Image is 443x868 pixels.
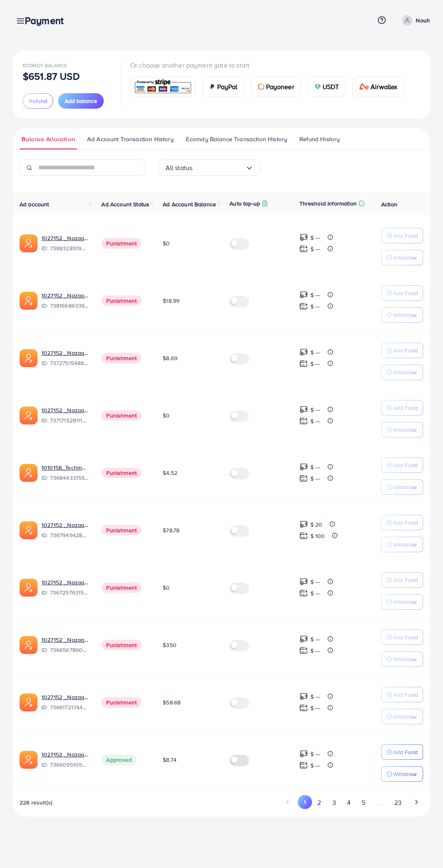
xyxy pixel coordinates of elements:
[416,15,430,25] p: Nouh
[299,359,308,368] img: top-up amount
[299,348,308,356] img: top-up amount
[381,400,423,415] button: Add Fund
[393,425,417,435] p: Withdraw
[41,349,88,357] a: 1027152 _Nazaagency_007
[41,349,88,367] div: <span class='underline'>1027152 _Nazaagency_007</span></br>7372751548805726224
[25,15,70,26] h3: Payment
[393,231,418,241] p: Add Fund
[310,761,321,770] p: $ ---
[381,572,423,588] button: Add Fund
[101,238,142,249] span: Punishment
[166,162,193,174] span: All status
[299,589,308,597] img: top-up amount
[101,640,142,650] span: Punishment
[393,575,418,585] p: Add Fund
[41,244,88,252] span: ID: 7388328519014645761
[381,422,423,437] button: Withdraw
[101,582,142,593] span: Punishment
[101,697,142,708] span: Punishment
[409,795,423,809] button: Go to next page
[310,749,321,759] p: $ ---
[393,253,417,262] p: Withdraw
[381,744,423,760] button: Add Fund
[41,588,88,597] span: ID: 7367257631523782657
[308,77,346,97] a: cardUSDT
[209,83,216,90] img: card
[41,646,88,654] span: ID: 7366567860828749825
[393,310,417,320] p: Withdraw
[393,518,418,527] p: Add Fund
[393,654,417,664] p: Withdraw
[310,302,321,311] p: $ ---
[310,646,321,656] p: $ ---
[163,526,179,534] span: $78.78
[299,577,308,586] img: top-up amount
[20,798,52,807] span: 228 result(s)
[299,302,308,310] img: top-up amount
[299,531,308,540] img: top-up amount
[202,77,244,97] a: cardPayPal
[381,709,423,724] button: Withdraw
[381,343,423,358] button: Add Fund
[258,83,264,90] img: card
[299,474,308,483] img: top-up amount
[381,307,423,323] button: Withdraw
[41,464,88,482] div: <span class='underline'>1010158_Techmanistan pk acc_1715599413927</span></br>7368443315504726017
[101,200,149,208] span: Ad Account Status
[310,416,321,426] p: $ ---
[299,761,308,770] img: top-up amount
[341,795,356,810] button: Go to page 4
[20,579,37,597] img: ic-ads-acc.e4c84228.svg
[299,291,308,299] img: top-up amount
[310,462,321,472] p: $ ---
[381,652,423,667] button: Withdraw
[20,407,37,424] img: ic-ads-acc.e4c84228.svg
[310,692,321,702] p: $ ---
[371,82,397,92] span: Airwallex
[299,635,308,643] img: top-up amount
[299,245,308,253] img: top-up amount
[298,795,312,809] button: Go to page 1
[352,77,404,97] a: cardAirwallex
[20,751,37,769] img: ic-ads-acc.e4c84228.svg
[41,291,88,310] div: <span class='underline'>1027152 _Nazaagency_023</span></br>7381668633665093648
[299,692,308,701] img: top-up amount
[310,577,321,587] p: $ ---
[388,795,407,810] button: Go to page 23
[163,239,170,247] span: $0
[399,15,430,26] a: Nouh
[310,634,321,644] p: $ ---
[20,200,49,208] span: Ad account
[381,228,423,243] button: Add Fund
[323,82,339,92] span: USDT
[381,537,423,552] button: Withdraw
[65,97,97,105] span: Add balance
[41,693,88,712] div: <span class='underline'>1027152 _Nazaagency_018</span></br>7366172174454882305
[299,417,308,425] img: top-up amount
[381,200,397,208] span: Action
[58,93,104,109] button: Add balance
[41,750,88,759] a: 1027152 _Nazaagency_006
[393,712,417,722] p: Withdraw
[41,521,88,540] div: <span class='underline'>1027152 _Nazaagency_003</span></br>7367949428067450896
[101,410,142,421] span: Punishment
[393,460,418,470] p: Add Fund
[356,795,371,810] button: Go to page 5
[310,531,325,541] p: $ 100
[381,687,423,702] button: Add Fund
[314,83,321,90] img: card
[381,766,423,782] button: Withdraw
[101,353,142,363] span: Punishment
[41,406,88,425] div: <span class='underline'>1027152 _Nazaagency_04</span></br>7371715281112170513
[41,703,88,711] span: ID: 7366172174454882305
[393,482,417,492] p: Withdraw
[163,469,177,477] span: $4.52
[163,641,177,649] span: $350
[41,521,88,529] a: 1027152 _Nazaagency_003
[87,135,174,144] span: Ad Account Transaction History
[23,93,53,109] button: Refund
[327,795,341,810] button: Go to page 3
[41,291,88,300] a: 1027152 _Nazaagency_023
[163,411,170,420] span: $0
[130,60,411,70] p: Or choose another payment gate to start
